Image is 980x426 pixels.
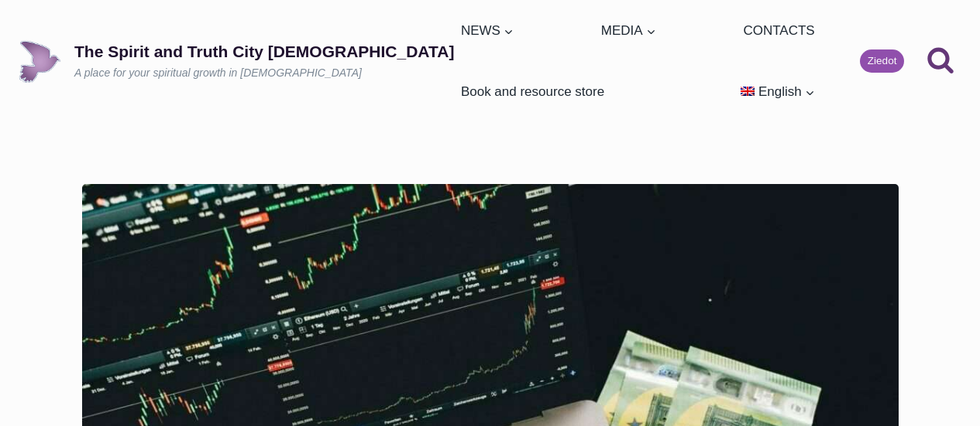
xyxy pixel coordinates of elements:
[860,49,904,73] a: Ziedot
[734,61,821,122] a: English
[19,40,61,83] img: Draudze Gars un Patiesība
[74,66,454,81] p: A place for your spiritual growth in [DEMOGRAPHIC_DATA]
[920,40,961,82] button: View Search Form
[19,40,454,83] a: The Spirit and Truth City [DEMOGRAPHIC_DATA]A place for your spiritual growth in [DEMOGRAPHIC_DATA]
[601,20,656,41] span: MEDIA
[461,20,514,41] span: NEWS
[74,42,454,61] p: The Spirit and Truth City [DEMOGRAPHIC_DATA]
[758,84,802,99] span: English
[454,61,610,122] a: Book and resource store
